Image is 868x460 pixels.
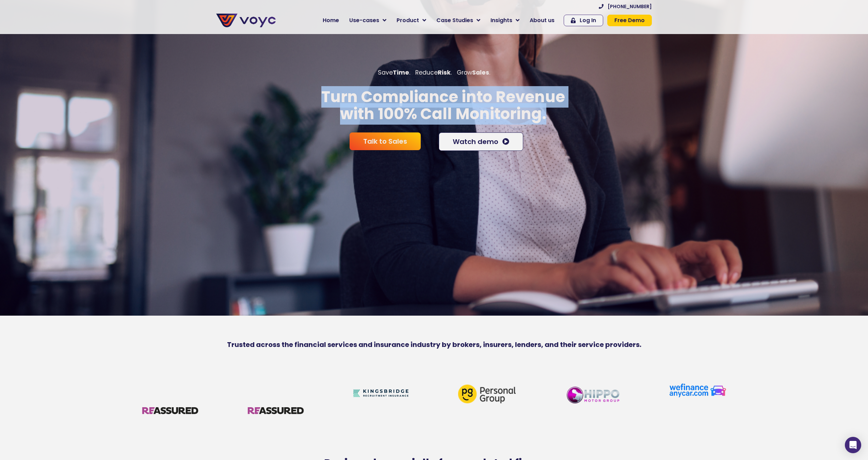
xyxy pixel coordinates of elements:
span: Log In [580,18,596,23]
span: Case Studies [436,16,473,25]
span: [PHONE_NUMBER] [608,4,652,9]
a: Case Studies [431,14,485,27]
a: Insights [485,14,525,27]
a: Free Demo [607,15,652,26]
a: Use-cases [344,14,391,27]
a: Product [391,14,431,27]
a: [PHONE_NUMBER] [599,4,652,9]
span: Use-cases [349,16,379,25]
img: Hippo [563,382,621,408]
img: we finance cars logo [669,382,727,399]
span: Watch demo [453,138,498,145]
span: Product [397,16,419,25]
a: Watch demo [439,132,523,151]
img: personal-group-logo [458,382,516,406]
a: About us [525,14,560,27]
div: Open Intercom Messenger [845,437,861,453]
b: Sales [472,68,489,77]
a: Home [318,14,344,27]
b: Risk [438,68,451,77]
img: voyc-full-logo [216,14,276,27]
img: 60 [247,382,305,440]
span: Home [323,16,339,25]
span: Insights [491,16,512,25]
a: Log In [564,15,603,26]
a: Talk to Sales [350,132,421,150]
b: Trusted across the financial services and insurance industry by brokers, insurers, lenders, and t... [227,340,641,349]
span: Talk to Sales [363,138,407,145]
img: 60 [141,382,199,440]
span: Free Demo [614,18,645,23]
img: Kingsbridgenew [352,382,410,407]
span: About us [530,16,554,25]
b: Time [393,68,409,77]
